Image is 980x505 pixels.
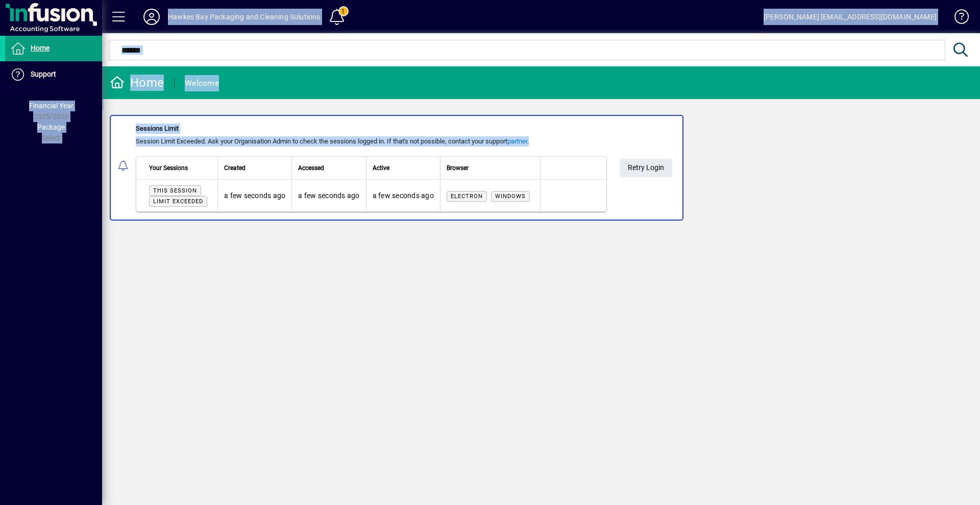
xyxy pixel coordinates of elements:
span: Retry Login [628,159,664,176]
span: Support [31,70,56,78]
span: Limit exceeded [153,198,203,205]
div: Welcome [185,75,219,91]
span: Package [37,123,65,131]
button: Profile [135,8,168,26]
div: Sessions Limit [136,124,607,134]
div: [PERSON_NAME] [EMAIL_ADDRESS][DOMAIN_NAME] [764,9,937,25]
span: Electron [451,193,483,200]
a: Knowledge Base [947,2,967,35]
span: Active [373,162,389,174]
a: partner [507,137,527,145]
span: Accessed [298,162,324,174]
td: a few seconds ago [217,180,291,211]
app-alert-notification-menu-item: Sessions Limit [102,115,980,221]
div: Session Limit Exceeded. Ask your Organisation Admin to check the sessions logged in. If that's no... [136,136,607,147]
div: Hawkes Bay Packaging and Cleaning Solutions [168,9,321,25]
span: Your Sessions [149,162,188,174]
td: a few seconds ago [291,180,365,211]
span: This session [153,187,197,194]
div: Home [110,75,164,91]
td: a few seconds ago [366,180,440,211]
button: Retry Login [620,159,672,177]
span: Windows [495,193,526,200]
a: Support [5,62,102,87]
span: Home [31,44,50,52]
span: Browser [447,162,469,174]
span: Created [224,162,246,174]
span: Financial Year [29,102,73,110]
